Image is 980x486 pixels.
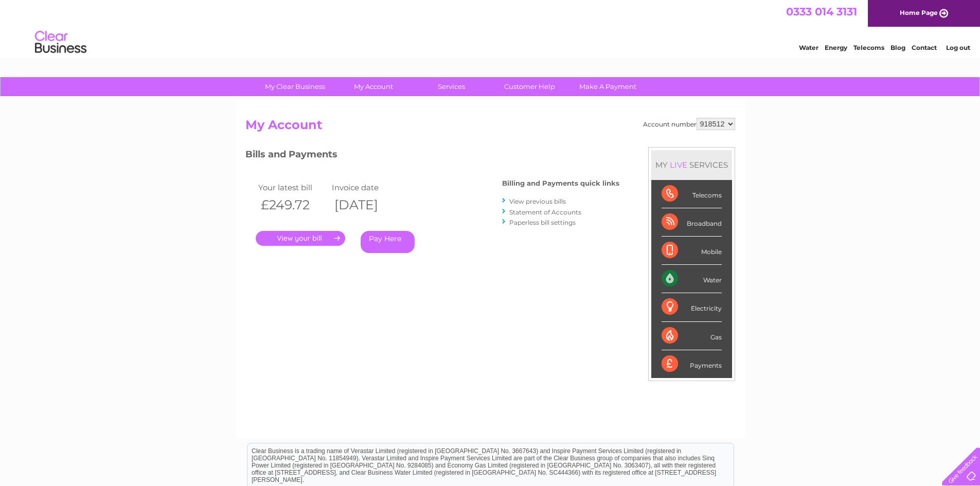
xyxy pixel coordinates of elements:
[662,350,722,378] div: Payments
[409,77,494,96] a: Services
[253,77,337,96] a: My Clear Business
[651,150,732,179] div: MY SERVICES
[662,180,722,208] div: Telecoms
[799,44,818,51] a: Water
[256,231,345,246] a: .
[662,265,722,293] div: Water
[331,77,416,96] a: My Account
[509,219,576,226] a: Paperless bill settings
[853,44,884,51] a: Telecoms
[245,118,735,137] h2: My Account
[256,181,330,194] td: Your latest bill
[890,44,905,51] a: Blog
[487,77,572,96] a: Customer Help
[912,44,937,51] a: Contact
[643,118,735,130] div: Account number
[502,179,619,187] h4: Billing and Payments quick links
[247,6,734,50] div: Clear Business is a trading name of Verastar Limited (registered in [GEOGRAPHIC_DATA] No. 3667643...
[509,208,581,216] a: Statement of Accounts
[509,197,566,205] a: View previous bills
[256,194,330,215] th: £249.72
[662,293,722,321] div: Electricity
[662,237,722,265] div: Mobile
[668,160,689,170] div: LIVE
[34,27,87,58] img: logo.png
[786,5,857,18] a: 0333 014 3131
[329,194,403,215] th: [DATE]
[946,44,970,51] a: Log out
[565,77,650,96] a: Make A Payment
[662,322,722,350] div: Gas
[662,208,722,237] div: Broadband
[361,231,415,253] a: Pay Here
[825,44,847,51] a: Energy
[329,181,403,194] td: Invoice date
[245,147,619,165] h3: Bills and Payments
